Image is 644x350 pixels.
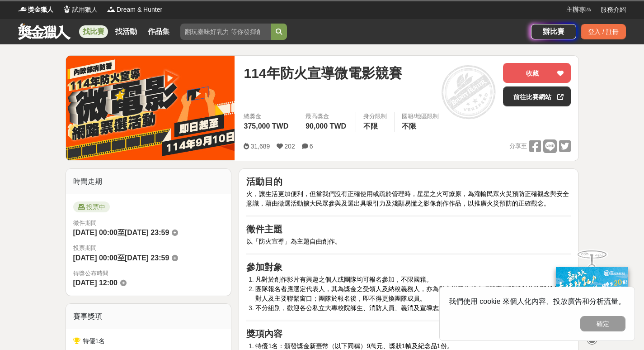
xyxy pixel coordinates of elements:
[246,329,282,339] strong: 獎項內容
[503,63,571,83] button: 收藏
[580,316,625,331] button: 確定
[306,112,348,121] span: 最高獎金
[18,5,53,14] a: Logo獎金獵人
[306,122,346,130] span: 90,000 TWD
[449,297,625,305] span: 我們使用 cookie 來個人化內容、投放廣告和分析流量。
[66,304,231,329] div: 賽事獎項
[509,139,527,153] span: 分享至
[73,229,118,236] span: [DATE] 00:00
[310,143,313,150] span: 6
[284,143,295,150] span: 202
[581,24,626,39] div: 登入 / 註冊
[79,25,108,38] a: 找比賽
[255,285,565,302] span: 團隊報名者應選定代表人，其為獎金之受領人及納稅義務人，亦為與主辦單位就本項競賽相關權利義務關係之相對人及主要聯繫窗口；團隊於報名後，即不得更換團隊成員。
[246,238,341,245] span: 以「防火宣導」為主題自由創作。
[246,177,282,187] strong: 活動目的
[66,169,231,194] div: 時間走期
[402,112,439,121] div: 國籍/地區限制
[255,276,432,283] span: 凡對於創作影片有興趣之個人或團隊均可報名參加，不限國籍。
[18,5,27,14] img: Logo
[402,122,416,130] span: 不限
[601,5,626,14] a: 服務介紹
[125,254,169,262] span: [DATE] 23:59
[72,5,98,14] span: 試用獵人
[112,25,141,38] a: 找活動
[107,5,162,14] a: LogoDream & Hunter
[246,262,282,272] strong: 參加對象
[255,304,508,312] span: 不分組別，歡迎各公私立大專校院師生、消防人員、義消及宣導志工等踴躍報名參加競賽。
[125,229,169,236] span: [DATE] 23:59
[73,201,110,212] span: 投票中
[246,190,569,207] span: 火，讓生活更加便利，但當我們沒有正確使用或疏於管理時，星星之火可燎原，為灌輸民眾火災預防正確觀念與安全意識，藉由徵選活動擴大民眾參與及選出具吸引力及淺顯易懂之影像創作作品，以推廣火災預防的正確觀念。
[255,342,453,350] span: 特優1名：頒發獎金新臺幣（以下同稱）9萬元、獎狀1幀及紀念品1份。
[363,112,387,121] div: 身分限制
[73,244,224,253] span: 投票期間
[244,63,402,83] span: 114年防火宣導微電影競賽
[144,25,173,38] a: 作品集
[531,24,576,39] a: 辦比賽
[503,86,571,106] a: 前往比賽網站
[73,220,97,226] span: 徵件期間
[73,279,118,287] span: [DATE] 12:00
[244,122,288,130] span: 375,000 TWD
[246,224,282,234] strong: 徵件主題
[62,5,71,14] img: Logo
[83,337,105,345] span: 特優1名
[363,122,378,130] span: 不限
[244,112,291,121] span: 總獎金
[118,229,125,236] span: 至
[107,5,116,14] img: Logo
[180,24,271,40] input: 翻玩臺味好乳力 等你發揮創意！
[566,5,592,14] a: 主辦專區
[73,254,118,262] span: [DATE] 00:00
[250,143,270,150] span: 31,689
[118,254,125,262] span: 至
[28,5,53,14] span: 獎金獵人
[117,5,162,14] span: Dream & Hunter
[556,267,628,327] img: ff197300-f8ee-455f-a0ae-06a3645bc375.jpg
[73,269,224,278] span: 得獎公布時間
[66,56,235,160] img: Cover Image
[62,5,98,14] a: Logo試用獵人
